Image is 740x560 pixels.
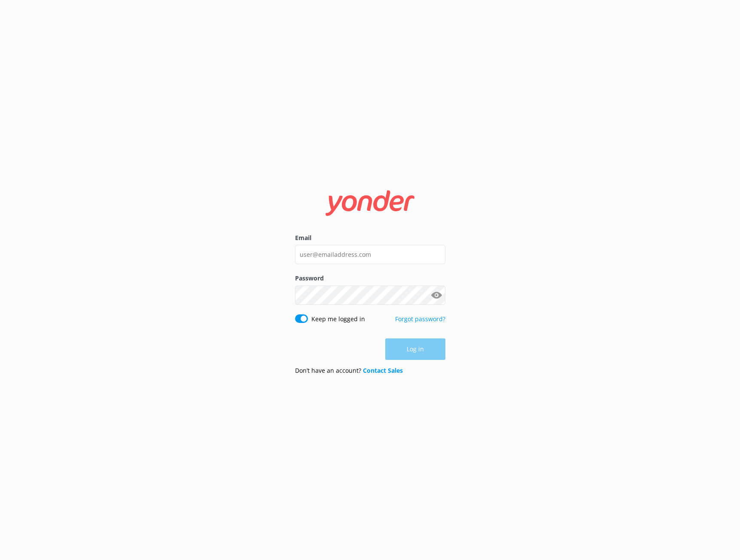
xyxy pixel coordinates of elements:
label: Password [295,274,445,283]
label: Email [295,233,445,243]
input: user@emailaddress.com [295,245,445,264]
a: Contact Sales [363,366,403,374]
button: Show password [428,286,445,304]
a: Forgot password? [395,315,445,323]
label: Keep me logged in [311,314,365,324]
p: Don’t have an account? [295,366,403,375]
